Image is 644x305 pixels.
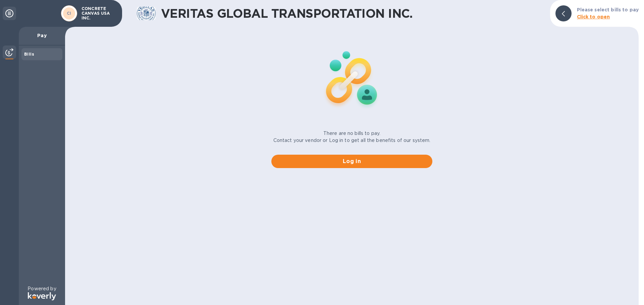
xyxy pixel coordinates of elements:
[277,157,427,165] span: Log in
[577,14,610,19] b: Click to open
[28,285,56,292] p: Powered by
[82,6,115,20] p: CONCRETE CANVAS USA INC.
[24,52,34,57] b: Bills
[273,130,431,144] p: There are no bills to pay. Contact your vendor or Log in to get all the benefits of our system.
[67,11,71,16] b: CI
[577,7,639,12] b: Please select bills to pay
[161,6,545,20] h1: VERITAS GLOBAL TRANSPORTATION INC.
[28,292,56,300] img: Logo
[271,155,432,168] button: Log in
[24,32,60,39] p: Pay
